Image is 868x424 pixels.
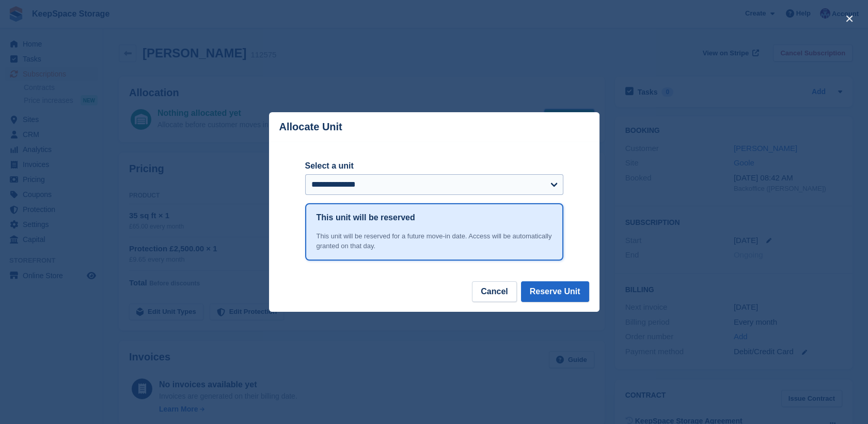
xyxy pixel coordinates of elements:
p: Allocate Unit [279,121,342,133]
h1: This unit will be reserved [317,211,415,224]
button: close [841,10,858,27]
button: Reserve Unit [521,281,589,302]
div: This unit will be reserved for a future move-in date. Access will be automatically granted on tha... [317,231,552,251]
button: Cancel [472,281,516,302]
label: Select a unit [305,160,563,172]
